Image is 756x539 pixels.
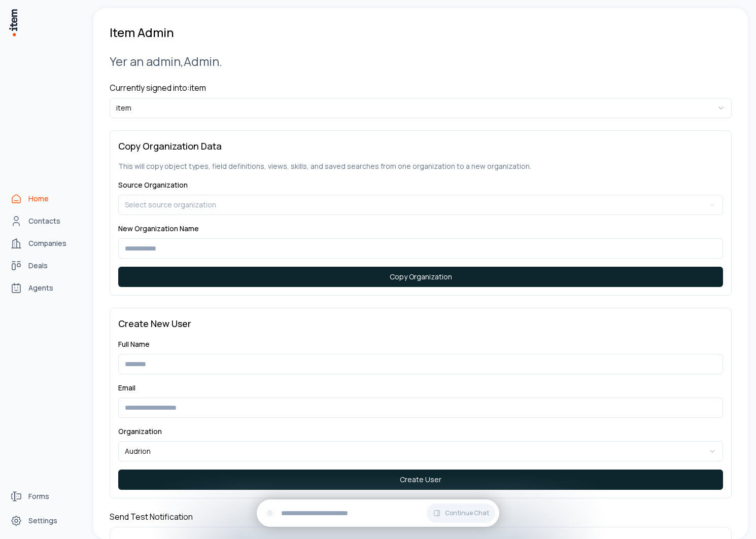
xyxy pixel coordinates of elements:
[118,316,723,331] h3: Create New User
[28,194,49,204] span: Home
[28,238,66,248] span: Companies
[110,53,732,69] h2: Yer an admin, Admin .
[118,139,723,153] h3: Copy Organization Data
[6,511,83,531] a: Settings
[28,283,53,293] span: Agents
[28,216,60,226] span: Contacts
[118,267,723,287] button: Copy Organization
[6,233,83,254] a: Companies
[118,224,199,233] label: New Organization Name
[118,161,723,171] p: This will copy object types, field definitions, views, skills, and saved searches from one organi...
[6,189,83,209] a: Home
[28,516,57,526] span: Settings
[118,180,188,190] label: Source Organization
[8,8,18,37] img: Item Brain Logo
[6,486,83,507] a: Forms
[28,491,49,501] span: Forms
[110,24,174,41] h1: Item Admin
[110,82,732,94] h4: Currently signed into: item
[6,278,83,298] a: Agents
[118,426,162,436] label: Organization
[257,499,499,527] div: Continue Chat
[110,511,732,523] h4: Send Test Notification
[6,256,83,276] a: deals
[118,470,723,490] button: Create User
[445,509,489,517] span: Continue Chat
[118,383,135,392] label: Email
[118,339,150,349] label: Full Name
[427,504,495,523] button: Continue Chat
[28,261,48,271] span: Deals
[6,211,83,231] a: Contacts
